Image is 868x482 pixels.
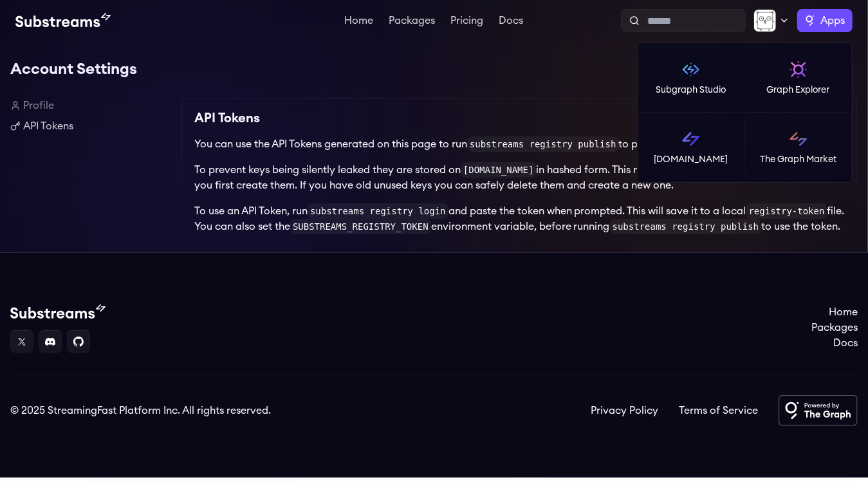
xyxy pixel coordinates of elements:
a: Home [811,304,858,320]
a: Packages [811,320,858,335]
a: Terms of Service [679,403,758,418]
a: Docs [497,15,526,28]
a: API Tokens [10,118,171,134]
a: Privacy Policy [591,403,658,418]
p: The Graph Market [760,153,836,166]
code: registry-token [746,203,827,219]
p: To use an API Token, run and paste the token when prompted. This will save it to a local file. Yo... [194,203,845,234]
img: Powered by The Graph [779,395,858,426]
p: You can use the API Tokens generated on this page to run to publish packages on [194,136,845,152]
img: Subgraph Studio logo [681,59,701,80]
img: Substream's logo [10,304,106,320]
code: SUBSTREAMS_REGISTRY_TOKEN [290,219,431,234]
img: The Graph logo [805,15,815,26]
code: substreams registry publish [467,136,619,152]
div: © 2025 StreamingFast Platform Inc. All rights reserved. [10,403,271,418]
span: Apps [820,13,845,28]
a: [DOMAIN_NAME] [638,113,745,182]
a: Subgraph Studio [638,43,745,113]
h2: API Tokens [194,108,260,129]
p: [DOMAIN_NAME] [654,153,728,166]
img: Graph Explorer logo [788,59,809,80]
a: Pricing [448,15,486,28]
h1: Account Settings [10,57,858,82]
a: Home [342,15,376,28]
code: [DOMAIN_NAME] [461,162,537,178]
a: Profile [10,98,171,113]
img: Profile [753,9,777,32]
p: Graph Explorer [767,84,830,97]
p: Subgraph Studio [656,84,726,97]
img: The Graph Market logo [788,129,809,149]
a: Packages [387,15,438,28]
img: Substreams logo [681,129,701,149]
a: Graph Explorer [745,43,853,113]
a: The Graph Market [745,113,853,182]
code: substreams registry login [308,203,448,219]
a: Docs [811,335,858,351]
code: substreams registry publish [610,219,762,234]
p: To prevent keys being silently leaked they are stored on in hashed form. This means you can only ... [194,162,845,193]
img: Substream's logo [15,13,111,28]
